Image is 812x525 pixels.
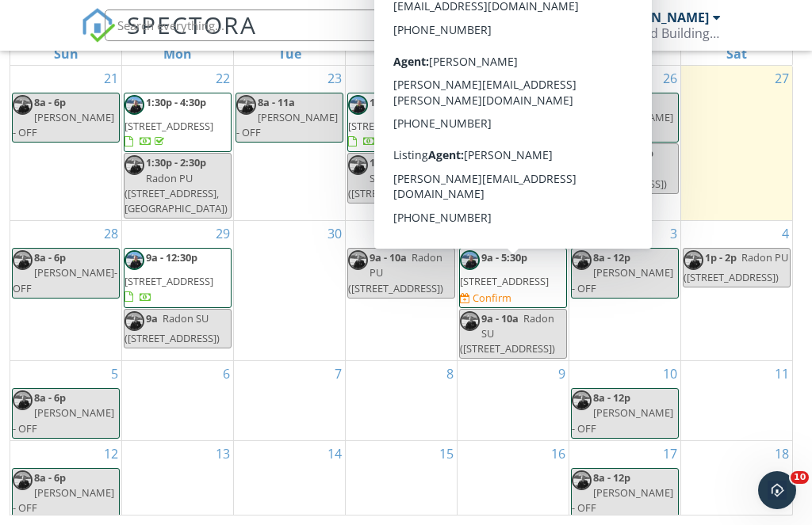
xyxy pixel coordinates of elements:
td: Go to September 30, 2025 [234,221,346,361]
td: Go to September 27, 2025 [680,66,792,221]
a: Saturday [723,43,750,65]
span: 10 [791,471,809,484]
img: img_0489.jpg [348,155,368,175]
span: [PERSON_NAME] - OFF [572,405,673,435]
span: Radon PU ([STREET_ADDRESS]) [684,250,788,284]
td: Go to October 4, 2025 [680,221,792,361]
a: 11:45a - 4:15p [STREET_ADDRESS] [348,95,438,148]
a: 1:30p - 4:30p [STREET_ADDRESS] [124,95,213,148]
span: 8a - 6p [34,95,66,109]
span: 1:30p - 4:30p [146,95,206,109]
td: Go to October 14, 2025 [234,440,346,519]
span: 8a - 12p [593,390,630,405]
td: Go to October 7, 2025 [234,361,346,441]
span: 8a - 11a [258,95,295,109]
a: Thursday [497,43,528,65]
span: 8a - 12p [593,470,630,485]
img: img_0489.jpg [348,250,368,270]
td: Go to October 5, 2025 [10,361,122,441]
img: img_0489.jpg [13,390,33,410]
a: Go to October 4, 2025 [779,221,792,246]
a: Go to October 14, 2025 [324,441,345,466]
span: Radon SU ([STREET_ADDRESS]) [124,311,220,345]
iframe: Intercom live chat [758,471,796,509]
td: Go to September 21, 2025 [10,66,122,221]
a: Go to October 13, 2025 [213,441,233,466]
a: Go to September 26, 2025 [660,66,680,91]
a: 1:30p - 4:30p [STREET_ADDRESS] [124,93,232,153]
img: The Best Home Inspection Software - Spectora [81,8,116,43]
img: img_0489.jpg [236,95,256,115]
a: 9a - 12:30p [STREET_ADDRESS] [124,250,213,303]
img: img_0489.jpg [348,95,368,115]
span: 12p - 1p [370,155,407,169]
span: 9a - 12:30p [146,250,197,264]
a: Go to October 16, 2025 [548,441,569,466]
span: [STREET_ADDRESS] [460,274,549,288]
span: [STREET_ADDRESS] [348,119,437,133]
a: Go to September 22, 2025 [213,66,233,91]
td: Go to October 10, 2025 [569,361,680,441]
a: SPECTORA [81,21,257,55]
span: Radon SU ([STREET_ADDRESS]) [348,155,443,200]
a: 9a - 5:30p [STREET_ADDRESS] [460,250,549,288]
td: Go to September 28, 2025 [10,221,122,361]
img: img_0489.jpg [13,250,33,270]
a: Go to October 1, 2025 [443,221,457,246]
td: Go to October 3, 2025 [569,221,680,361]
span: 1p - 2p [705,250,737,264]
span: 8a - 12p [593,250,630,264]
a: 9a - 5:30p [STREET_ADDRESS] Confirm [459,248,567,308]
span: 8a - 6p [34,250,66,264]
img: img_0489.jpg [572,250,592,270]
a: Go to October 10, 2025 [660,361,680,386]
a: Go to October 8, 2025 [443,361,457,386]
a: Sunday [51,43,82,65]
span: 8a - 6p [34,390,66,405]
img: img_0489.jpg [124,155,144,175]
img: img_0489.jpg [572,146,592,165]
td: Go to September 29, 2025 [122,221,234,361]
img: img_0489.jpg [124,95,144,115]
span: 8a - 12p [593,95,630,109]
span: 9a [146,311,158,325]
img: img_0489.jpg [124,311,144,331]
img: img_0489.jpg [124,250,144,270]
img: img_0489.jpg [460,250,480,270]
span: [PERSON_NAME] - OFF [13,405,114,435]
td: Go to October 2, 2025 [457,221,569,361]
span: [PERSON_NAME] - OFF [572,265,673,295]
img: img_0489.jpg [13,470,33,490]
a: Confirm [460,291,511,306]
span: 11:45a - 4:15p [370,95,435,109]
span: Radon PU ([STREET_ADDRESS]) [572,162,667,191]
a: Wednesday [385,43,418,65]
td: Go to October 1, 2025 [346,221,458,361]
span: [PERSON_NAME] - OFF [572,485,673,515]
td: Go to October 13, 2025 [122,440,234,519]
a: Go to October 3, 2025 [667,221,680,246]
a: Go to September 21, 2025 [101,66,121,91]
td: Go to September 22, 2025 [122,66,234,221]
a: Go to October 9, 2025 [555,361,569,386]
span: 1:30p - 2:30p [146,155,206,169]
a: Go to October 7, 2025 [331,361,345,386]
span: [STREET_ADDRESS] [124,274,213,288]
td: Go to September 25, 2025 [457,66,569,221]
a: Go to September 29, 2025 [213,221,233,246]
span: [STREET_ADDRESS] [124,119,213,133]
a: Go to October 17, 2025 [660,441,680,466]
td: Go to October 9, 2025 [457,361,569,441]
div: Confirm [473,291,511,304]
span: [PERSON_NAME] - OFF [13,110,114,139]
span: 9a - 5:30p [481,250,527,264]
span: [PERSON_NAME] - OFF [236,110,338,139]
td: Go to October 8, 2025 [346,361,458,441]
a: Go to October 18, 2025 [772,441,792,466]
input: Search everything... [105,10,422,41]
td: Go to September 26, 2025 [569,66,680,221]
span: 9a - 10a [481,311,519,325]
a: Go to September 27, 2025 [772,66,792,91]
a: Go to September 24, 2025 [436,66,457,91]
a: Go to October 2, 2025 [555,221,569,246]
